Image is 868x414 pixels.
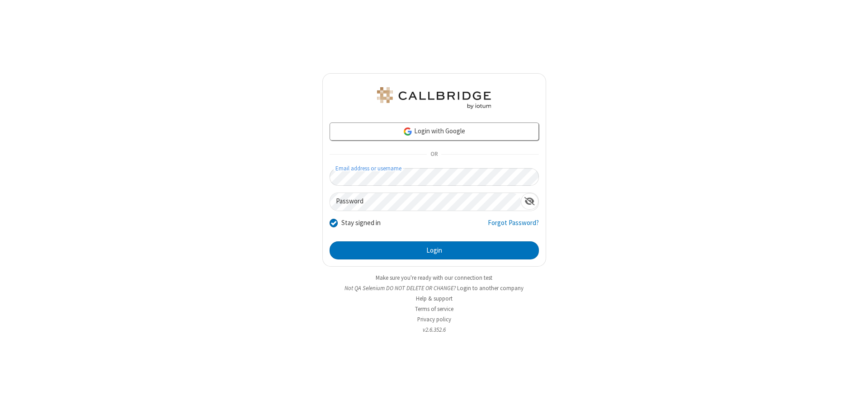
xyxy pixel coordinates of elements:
span: OR [427,148,441,161]
a: Make sure you're ready with our connection test [376,274,492,282]
label: Stay signed in [341,218,381,228]
a: Login with Google [330,122,539,141]
a: Help & support [416,295,453,302]
a: Privacy policy [417,315,451,323]
li: v2.6.352.6 [322,325,546,334]
input: Password [330,193,521,211]
img: google-icon.png [403,127,413,136]
a: Terms of service [415,305,453,313]
button: Login to another company [457,284,524,292]
li: Not QA Selenium DO NOT DELETE OR CHANGE? [322,284,546,292]
input: Email address or username [330,168,539,186]
a: Forgot Password? [488,218,539,235]
div: Show password [521,193,538,210]
button: Login [330,241,539,259]
img: QA Selenium DO NOT DELETE OR CHANGE [375,87,493,109]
